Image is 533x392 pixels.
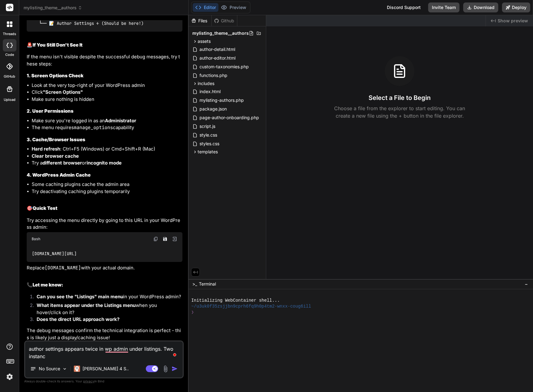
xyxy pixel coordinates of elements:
[3,31,16,37] label: threads
[4,74,15,79] label: GitHub
[199,140,220,147] span: styles.css
[33,42,83,48] strong: If You Still Don't See It
[32,117,182,124] li: Make sure you're logged in as an
[4,372,15,382] img: settings
[4,97,16,102] label: Upload
[191,298,280,304] span: Initializing WebContainer shell...
[498,18,528,24] span: Show preview
[27,73,83,79] strong: 1. Screen Options Check
[525,281,528,287] span: −
[32,293,182,302] li: in your WordPress admin?
[24,5,82,11] span: mylisting_theme__authors
[45,265,81,271] code: [DOMAIN_NAME]
[105,118,136,124] strong: Administrator
[27,205,182,212] h2: 🎯
[27,327,182,341] p: The debug messages confirm the technical integration is perfect - this is likely just a display/c...
[463,2,498,12] button: Download
[161,235,169,243] button: Save file
[32,124,182,131] li: The menu requires capability
[172,366,178,372] img: icon
[193,3,218,12] button: Editor
[32,302,182,316] li: when you hover/click on it?
[199,105,227,113] span: package.json
[32,146,182,153] li: : Ctrl+F5 (Windows) or Cmd+Shift+R (Mac)
[198,80,214,87] span: includes
[32,237,40,241] span: Bash
[199,97,244,104] span: mylisting-authors.php
[62,366,67,372] img: Pick Models
[189,18,211,24] div: Files
[27,217,182,231] p: Try accessing the menu directly by going to this URL in your WordPress admin:
[27,282,182,289] h2: 📞
[37,316,119,322] strong: Does the direct URL approach work?
[32,153,79,159] strong: Clear browser cache
[199,63,249,70] span: custom-taxonomies.php
[191,304,311,309] span: ~/u3uk0f35zsjjbn9cprh6fq9h0p4tm2-wnxx-coug6ill
[32,96,182,103] li: Make sure nothing is hidden
[162,365,169,372] img: attachment
[5,52,14,57] label: code
[192,30,249,36] span: mylisting_theme__authors
[27,108,74,114] strong: 2. User Permissions
[43,160,82,166] strong: different browser
[199,88,221,95] span: index.html
[33,205,57,211] strong: Quick Test
[523,279,529,289] button: −
[32,82,182,89] li: Look at the very top-right of your WordPress admin
[27,137,85,142] strong: 3. Cache/Browser Issues
[74,124,113,131] code: manage_options
[199,123,216,130] span: script.js
[32,89,182,96] li: Click
[198,38,211,44] span: assets
[32,250,77,257] code: [DOMAIN_NAME][URL]
[369,93,431,102] h3: Select a File to Begin
[27,53,182,67] p: If the menu isn't visible despite the successful debug messages, try these steps:
[32,188,182,195] li: Try deactivating caching plugins temporarily
[37,294,123,300] strong: Can you see the "Listings" main menu
[172,236,177,242] img: Open in Browser
[32,160,182,167] li: Try a or
[32,146,60,152] strong: Hard refresh
[27,42,182,49] h2: 🚨
[32,181,182,188] li: Some caching plugins cache the admin area
[74,366,80,372] img: Claude 4 Sonnet
[33,282,63,288] strong: Let me know:
[37,302,136,308] strong: What items appear under the Listings menu
[192,281,197,287] span: >_
[199,281,216,287] span: Terminal
[212,18,237,24] div: Github
[25,341,183,360] textarea: To enrich screen reader interactions, please activate Accessibility in Grammarly extension settings
[199,131,218,139] span: style.css
[199,114,260,121] span: page-author-onboarding.php
[83,366,129,372] p: [PERSON_NAME] 4 S..
[191,309,194,315] span: ❯
[218,3,249,12] button: Preview
[199,72,228,79] span: functions.php
[87,160,122,166] strong: incognito mode
[24,378,184,384] p: Always double-check its answers. Your in Bind
[198,149,218,155] span: templates
[27,264,182,272] p: Replace with your actual domain.
[199,54,236,62] span: author-editor.html
[39,366,60,372] p: No Source
[43,89,83,95] strong: "Screen Options"
[199,46,236,53] span: author-detail.html
[27,172,91,178] strong: 4. WordPress Admin Cache
[83,379,94,383] span: privacy
[428,2,459,12] button: Invite Team
[383,2,424,12] div: Discord Support
[153,237,158,241] img: copy
[330,105,469,119] p: Choose a file from the explorer to start editing. You can create a new file using the + button in...
[502,2,530,12] button: Deploy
